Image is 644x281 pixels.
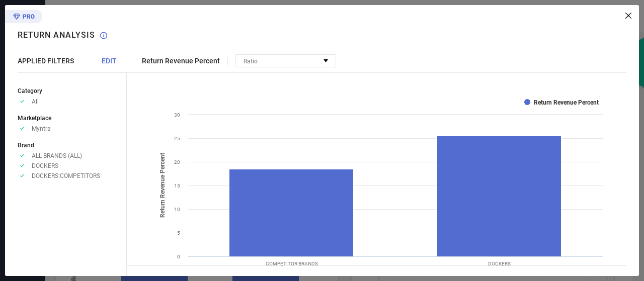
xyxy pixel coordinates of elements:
h1: Return Analysis [18,30,95,40]
text: 20 [174,159,180,165]
span: Return Revenue Percent [142,57,220,65]
span: Category [18,87,42,95]
span: DOCKERS [32,162,58,169]
text: 10 [174,207,180,212]
span: Marketplace [18,115,51,122]
span: Ratio [244,58,258,65]
span: EDIT [102,57,117,65]
text: Return Revenue Percent [534,99,599,106]
tspan: Return Revenue Percent [159,153,166,218]
span: APPLIED FILTERS [18,57,74,65]
span: Brand [18,142,34,149]
text: 5 [177,230,180,236]
text: 25 [174,136,180,141]
text: 15 [174,183,180,189]
span: ALL BRANDS (ALL) [32,152,82,159]
span: DOCKERS:COMPETITORS [32,172,100,179]
span: Myntra [32,125,51,132]
div: Premium [5,10,42,25]
text: 0 [177,254,180,259]
span: All [32,98,39,105]
text: 30 [174,112,180,118]
text: DOCKERS [488,261,511,266]
text: COMPETITOR BRANDS [266,261,318,266]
